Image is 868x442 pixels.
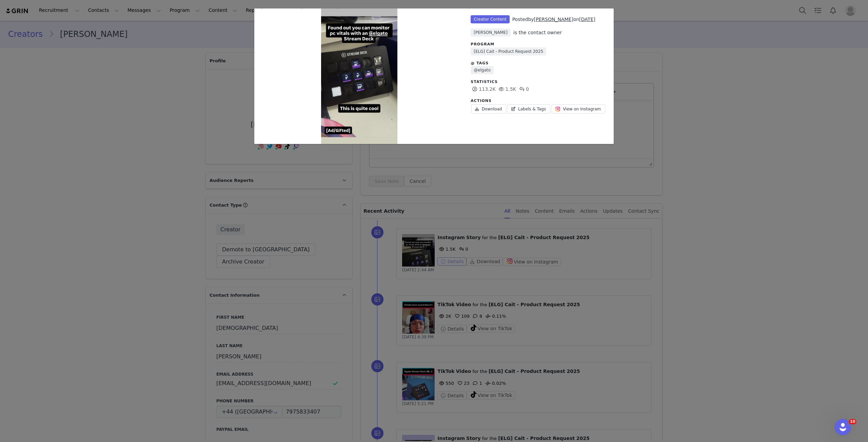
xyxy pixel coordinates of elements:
[471,86,495,92] span: 113.2K
[513,29,562,36] div: is the contact owner
[471,66,494,74] a: @elgato
[5,5,278,13] body: Rich Text Area. Press ALT-0 for help.
[849,419,856,424] span: 10
[471,104,506,113] a: Download
[254,8,614,144] div: Unlabeled
[835,419,851,435] iframe: Intercom live chat
[555,106,560,112] img: instagram.svg
[471,42,607,47] div: Program
[518,86,529,92] span: 0
[508,104,550,113] a: Labels & Tags
[471,47,546,56] a: [ELG] Cait - Product Request 2025
[497,86,516,92] span: 1.5K
[528,17,573,22] span: by
[471,28,511,37] span: [PERSON_NAME]
[471,98,607,104] div: Actions
[552,104,605,113] a: View on Instagram
[579,17,595,22] a: [DATE]
[471,61,607,66] div: @ Tags
[471,79,607,85] div: Statistics
[512,16,595,23] div: Posted on
[471,15,509,23] span: Creator Content
[534,17,573,22] a: [PERSON_NAME]
[563,106,601,112] span: View on Instagram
